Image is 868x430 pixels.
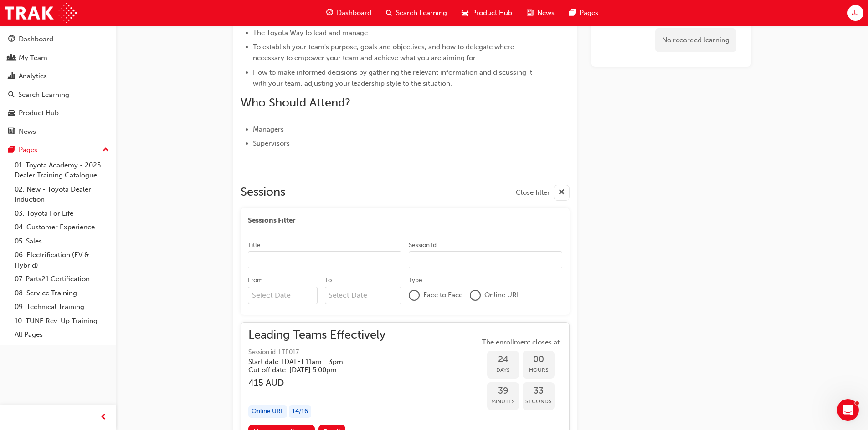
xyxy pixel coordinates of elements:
[253,125,284,133] span: Managers
[248,405,287,418] div: Online URL
[537,8,555,18] span: News
[19,71,47,81] div: Analytics
[8,146,15,154] span: pages-icon
[19,108,59,118] div: Product Hub
[8,91,15,99] span: search-icon
[4,68,113,85] a: Analytics
[472,8,512,18] span: Product Hub
[11,158,113,182] a: 01. Toyota Academy - 2025 Dealer Training Catalogue
[248,287,318,304] input: From
[100,412,107,423] span: prev-icon
[11,328,113,342] a: All Pages
[248,358,371,366] h5: Start date: [DATE] 11am - 3pm
[454,4,519,22] a: car-iconProduct Hub
[8,35,15,44] span: guage-icon
[11,272,113,286] a: 07. Parts21 Certification
[11,182,113,207] a: 02. New - Toyota Dealer Induction
[5,3,77,23] img: Trak
[248,347,385,358] span: Session id: LTE017
[516,187,550,198] span: Close filter
[241,185,285,201] h2: Sessions
[396,8,447,18] span: Search Learning
[248,366,371,374] h5: Cut off date: [DATE] 5:00pm
[11,286,113,300] a: 08. Service Training
[325,287,402,304] input: To
[4,123,113,140] a: News
[19,34,53,45] div: Dashboard
[558,187,565,198] span: cross-icon
[241,96,350,110] span: Who Should Attend?
[386,7,392,19] span: search-icon
[527,7,534,19] span: news-icon
[516,185,570,201] button: Close filter
[19,145,37,155] div: Pages
[326,7,333,19] span: guage-icon
[4,31,113,48] a: Dashboard
[523,396,555,407] span: Seconds
[4,86,113,103] a: Search Learning
[523,386,555,396] span: 33
[103,144,109,156] span: up-icon
[409,251,562,268] input: Session Id
[4,29,113,142] button: DashboardMy TeamAnalyticsSearch LearningProduct HubNews
[248,215,295,226] span: Sessions Filter
[409,241,437,250] div: Session Id
[8,54,15,62] span: people-icon
[4,142,113,158] button: Pages
[4,105,113,121] a: Product Hub
[19,126,36,137] div: News
[11,300,113,314] a: 09. Technical Training
[8,72,15,81] span: chart-icon
[248,251,401,268] input: Title
[487,386,519,396] span: 39
[253,139,290,147] span: Supervisors
[487,354,519,365] span: 24
[562,4,606,22] a: pages-iconPages
[409,276,422,285] div: Type
[847,5,863,21] button: JJ
[19,53,47,63] div: My Team
[248,378,385,388] h3: 415 AUD
[487,365,519,375] span: Days
[11,248,113,272] a: 06. Electrification (EV & Hybrid)
[248,276,262,285] div: From
[11,220,113,234] a: 04. Customer Experience
[852,8,859,18] span: JJ
[11,314,113,328] a: 10. TUNE Rev-Up Training
[569,7,576,19] span: pages-icon
[655,28,736,52] div: No recorded learning
[18,90,69,100] div: Search Learning
[8,109,15,117] span: car-icon
[11,234,113,248] a: 05. Sales
[837,399,859,421] iframe: Intercom live chat
[487,396,519,407] span: Minutes
[337,8,371,18] span: Dashboard
[8,128,15,136] span: news-icon
[379,4,454,22] a: search-iconSearch Learning
[423,290,462,300] span: Face to Face
[319,4,379,22] a: guage-iconDashboard
[484,290,520,300] span: Online URL
[248,330,385,340] span: Leading Teams Effectively
[480,337,562,348] span: The enrollment closes at
[11,207,113,221] a: 03. Toyota For Life
[253,43,516,62] span: To establish your team's purpose, goals and objectives, and how to delegate where necessary to em...
[325,276,332,285] div: To
[523,365,555,375] span: Hours
[462,7,468,19] span: car-icon
[580,8,598,18] span: Pages
[523,354,555,365] span: 00
[253,29,370,37] span: The Toyota Way to lead and manage.
[289,405,311,418] div: 14 / 16
[519,4,562,22] a: news-iconNews
[253,68,534,87] span: How to make informed decisions by gathering the relevant information and discussing it with your ...
[4,50,113,66] a: My Team
[248,241,261,250] div: Title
